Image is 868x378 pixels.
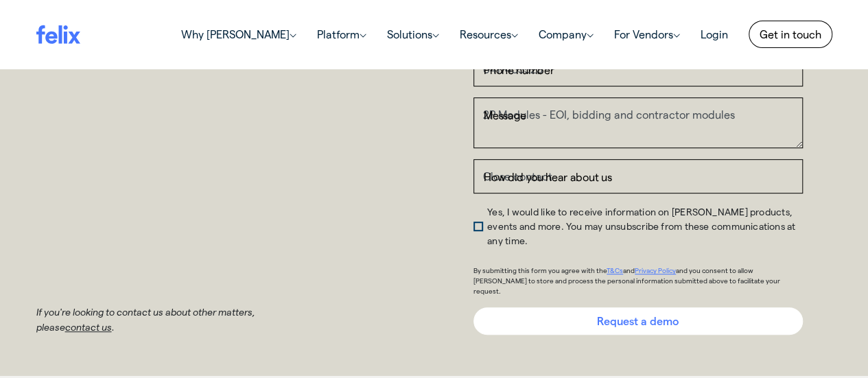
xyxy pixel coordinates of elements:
[473,266,607,274] span: By submitting this form you agree with the
[65,321,112,333] a: contact us
[171,21,307,48] a: Why [PERSON_NAME]
[690,21,738,48] a: Login
[473,97,803,148] textarea: 2P Modules - EOI, bidding and contractor modules
[449,21,528,48] a: Resources
[377,21,449,48] a: Solutions
[36,25,80,43] img: felix logo
[473,266,780,295] span: and you consent to allow [PERSON_NAME] to store and process the personal information submitted ab...
[623,266,635,274] span: and
[307,21,377,48] a: Platform
[749,21,832,48] a: Get in touch
[36,305,311,335] p: If you're looking to contact us about other matters, please .
[635,266,676,274] a: Privacy Policy
[487,206,795,246] span: Yes, I would like to receive information on [PERSON_NAME] products, events and more. You may unsu...
[473,307,803,335] input: Request a demo
[528,21,604,48] a: Company
[604,21,690,48] a: For Vendors
[607,266,623,274] a: T&Cs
